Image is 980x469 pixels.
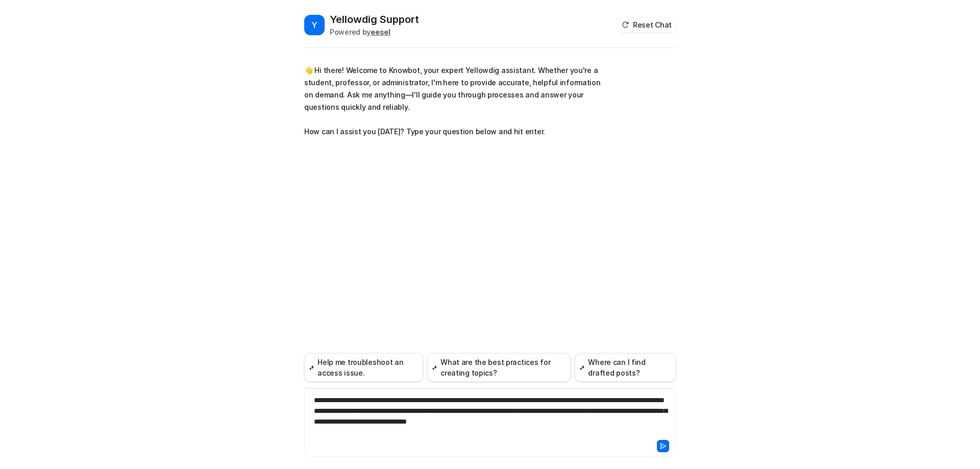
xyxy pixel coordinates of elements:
[427,353,571,382] button: What are the best practices for creating topics?
[304,64,603,138] p: 👋 Hi there! Welcome to Knowbot, your expert Yellowdig assistant. Whether you're a student, profes...
[371,28,390,36] b: eesel
[330,27,419,37] div: Powered by
[575,353,676,382] button: Where can I find drafted posts?
[304,353,423,382] button: Help me troubleshoot an access issue.
[330,12,419,27] h2: Yellowdig Support
[304,15,325,35] span: Y
[619,17,676,32] button: Reset Chat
